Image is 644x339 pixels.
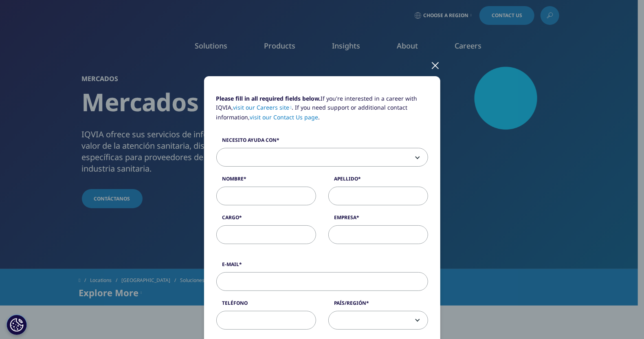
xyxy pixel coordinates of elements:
label: Nombre [216,175,316,187]
a: visit our Contact Us page [250,113,319,121]
label: Apellido [328,175,428,187]
label: Cargo [216,214,316,225]
label: Empresa [328,214,428,225]
strong: Please fill in all required fields below. [216,95,321,102]
label: Teléfono [216,299,316,311]
a: visit our Careers site [233,103,292,111]
label: País/Región [328,299,428,311]
label: Necesito ayuda con [216,136,428,148]
button: Configuración de cookies [7,315,27,335]
p: If you're interested in a career with IQVIA, . If you need support or additional contact informat... [216,94,428,128]
label: E-Mail [216,261,428,272]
